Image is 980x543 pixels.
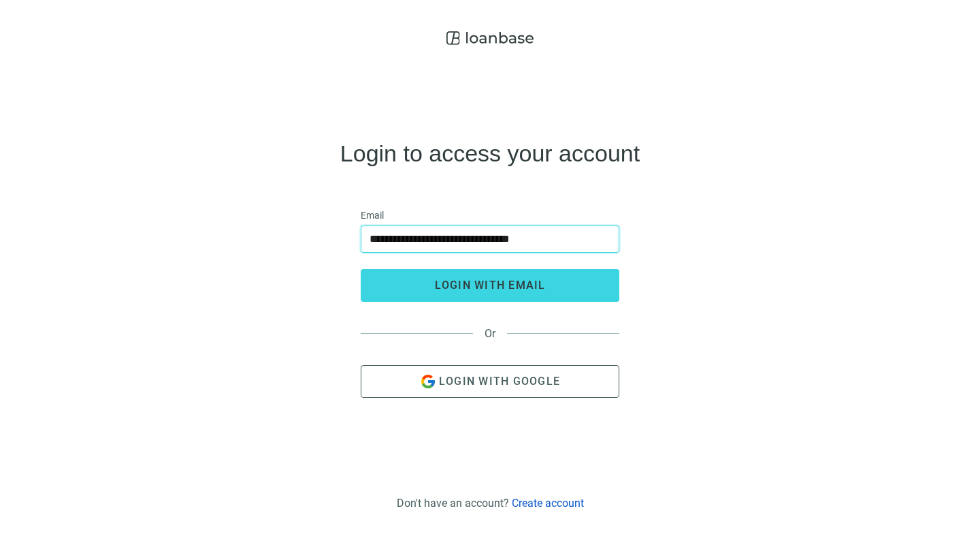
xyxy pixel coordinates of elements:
span: Email [361,208,384,223]
span: login with email [435,279,546,292]
button: Login with Google [361,365,619,398]
a: Create account [512,497,584,510]
span: Login with Google [439,375,560,388]
span: Or [473,327,507,340]
button: login with email [361,269,619,302]
h4: Login to access your account [340,142,640,164]
div: Don't have an account? [397,497,584,510]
